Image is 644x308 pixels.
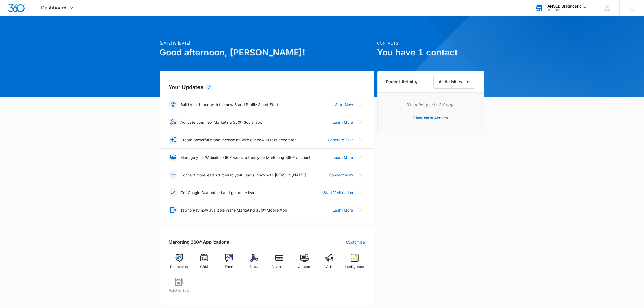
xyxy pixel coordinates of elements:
[298,264,311,270] span: Content
[181,102,279,107] p: Build your brand with the new Brand Profile Smart Start
[181,207,288,213] p: Tap to Pay now available in the Marketing 360® Mobile App
[344,254,365,273] a: Intelligence
[181,172,306,178] p: Connect more lead sources to your Leads Inbox with [PERSON_NAME]
[169,83,365,91] h2: Your Updates
[225,264,233,270] span: Email
[181,119,263,125] p: Activate your new Marketing 360® Social app
[169,239,229,245] h2: Marketing 360® Applications
[181,190,258,195] p: Get Google Guaranteed and get more leads
[333,155,353,160] a: Learn More
[386,101,475,108] p: No activity in last 3 days
[356,153,365,162] button: Close
[181,137,296,143] p: Create powerful brand messaging with our new AI text generator
[329,172,353,178] a: Connect Now
[356,206,365,214] button: Close
[328,137,353,143] a: Generate Text
[377,46,484,59] h1: You have 1 contact
[200,264,208,270] span: CRM
[356,188,365,197] button: Close
[356,135,365,144] button: Close
[169,288,189,293] span: Point of Sale
[356,171,365,179] button: Close
[294,254,315,273] a: Content
[249,264,259,270] span: Social
[169,278,190,297] a: Point of Sale
[356,100,365,109] button: Close
[433,75,475,89] button: All Activities
[335,102,353,107] a: Start Now
[324,190,353,195] a: Start Verification
[160,46,374,59] h1: Good afternoon, [PERSON_NAME]!
[244,254,265,273] a: Social
[170,264,188,270] span: Reputation
[271,264,288,270] span: Payments
[547,4,587,8] div: account name
[547,8,587,12] div: account id
[377,40,484,46] p: Contacts
[333,119,353,125] a: Learn More
[219,254,240,273] a: Email
[333,207,353,213] a: Learn More
[346,239,365,245] a: Customize
[181,155,311,160] p: Manage your Websites 360® website from your Marketing 360® account
[206,84,213,90] div: 7
[345,264,364,270] span: Intelligence
[356,118,365,126] button: Close
[326,264,333,270] span: Ads
[41,5,67,11] span: Dashboard
[194,254,214,273] a: CRM
[169,254,190,273] a: Reputation
[319,254,340,273] a: Ads
[408,112,454,124] button: View More Activity
[269,254,290,273] a: Payments
[386,78,418,85] h6: Recent Activity
[160,40,374,46] p: [DATE] is [DATE]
